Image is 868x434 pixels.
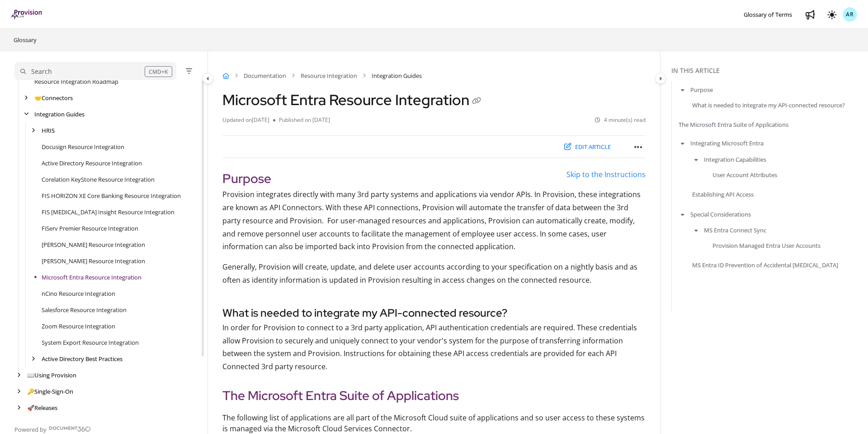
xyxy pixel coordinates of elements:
button: arrow [679,138,687,148]
span: Powered by [14,425,47,434]
img: brand logo [11,10,43,19]
button: Filter [184,66,194,77]
div: arrow [14,371,24,380]
a: Single-Sign-On [27,387,73,396]
button: arrow [692,225,700,235]
a: Skip to the Instructions [566,169,646,179]
a: Special Considerations [690,210,751,219]
button: Article more options [631,140,646,154]
a: Jack Henry SilverLake Resource Integration [42,240,145,249]
button: Edit article [558,140,617,154]
div: arrow [14,387,24,396]
a: Docusign Resource Integration [42,142,124,151]
div: arrow [29,126,38,135]
div: CMD+K [145,66,172,77]
a: MS Entra Connect Sync [704,226,766,235]
span: Integration Guides [372,71,422,80]
span: Glossary of Terms [744,10,792,19]
a: Releases [27,403,57,412]
a: nCino Resource Integration [42,289,115,298]
span: 🔑 [27,387,34,395]
p: Generally, Provision will create, update, and delete user accounts according to your specificatio... [222,260,646,287]
button: arrow [692,154,700,164]
p: The following list of applications are all part of the Microsoft Cloud suite of applications and ... [222,412,646,434]
a: FiServ Premier Resource Integration [42,224,138,233]
a: Resource Integration [301,71,357,80]
button: arrow [679,85,687,95]
a: MS Entra ID Prevention of Accidental [MEDICAL_DATA] [692,260,838,270]
div: Search [31,67,52,77]
span: 🚀 [27,404,34,412]
a: Integrating Microsoft Entra [690,139,764,148]
li: Updated on [DATE] [222,116,273,125]
a: Salesforce Resource Integration [42,305,127,314]
a: Jack Henry Symitar Resource Integration [42,256,145,265]
button: Search [14,62,176,80]
button: Theme options [825,7,839,22]
div: arrow [22,110,31,119]
a: Glossary [13,34,38,45]
a: The Microsoft Entra Suite of Applications [679,120,788,129]
a: HRIS [42,126,55,135]
div: arrow [22,94,31,102]
div: arrow [29,355,38,363]
h2: Purpose [222,169,646,188]
h1: Microsoft Entra Resource Integration [222,91,484,109]
a: Corelation KeyStone Resource Integration [42,175,155,184]
span: 📖 [27,371,34,379]
div: In this article [671,66,864,76]
a: Zoom Resource Integration [42,322,115,331]
a: Microsoft Entra Resource Integration [42,273,142,282]
a: Whats new [803,7,817,22]
span: 🤝 [34,94,42,102]
a: FIS HORIZON XE Core Banking Resource Integration [42,191,181,200]
a: Using Provision [27,371,76,380]
a: Documentation [244,71,286,80]
a: Active Directory Best Practices [42,354,123,363]
p: In order for Provision to connect to a 3rd party application, API authentication credentials are ... [222,321,646,373]
span: AR [846,10,854,19]
a: User Account Attributes [712,170,777,179]
a: FIS IBS Insight Resource Integration [42,207,175,217]
a: Establishing API Access [692,190,754,199]
p: Provision integrates directly with many 3rd party systems and applications via vendor APIs. In Pr... [222,188,646,253]
img: Document360 [49,426,91,432]
a: Powered by Document360 - opens in a new tab [14,423,91,434]
a: Project logo [11,10,43,20]
a: Active Directory Resource Integration [42,159,142,168]
button: Category toggle [203,73,213,84]
li: 4 minute(s) read [595,116,646,125]
li: Published on [DATE] [273,116,330,125]
a: Home [222,71,229,80]
h2: The Microsoft Entra Suite of Applications [222,386,646,405]
a: Purpose [690,85,713,94]
a: Connectors [34,93,73,102]
a: System Export Resource Integration [42,338,139,347]
a: Integration Capabilities [704,154,766,164]
button: arrow [679,209,687,219]
a: Integration Guides [34,110,85,119]
button: Category toggle [655,73,666,84]
a: Resource Integration Roadmap [34,77,118,86]
button: Copy link of Microsoft Entra Resource Integration [469,94,484,109]
div: arrow [14,404,24,412]
a: What is needed to integrate my API-connected resource? [692,101,845,110]
h3: What is needed to integrate my API-connected resource? [222,305,646,321]
button: AR [843,7,857,22]
a: Provision Managed Entra User Accounts [712,241,821,250]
